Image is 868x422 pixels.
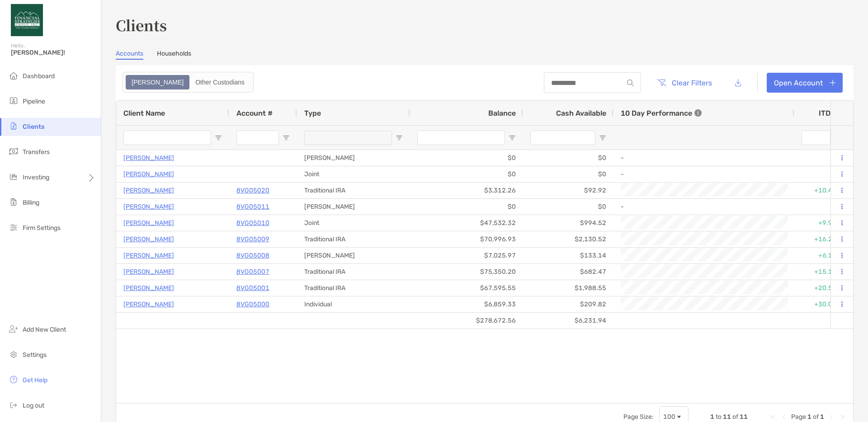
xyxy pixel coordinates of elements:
a: [PERSON_NAME] [123,217,174,229]
span: Settings [23,351,47,359]
div: Traditional IRA [297,231,410,247]
div: segmented control [123,72,254,93]
span: 11 [740,413,748,421]
div: - [621,167,787,182]
a: Households [157,50,191,60]
input: Account # Filter Input [236,131,279,145]
span: Cash Available [556,109,606,117]
div: [PERSON_NAME] [297,150,410,166]
div: [PERSON_NAME] [297,199,410,215]
img: billing icon [8,197,19,207]
div: $3,312.26 [410,183,523,198]
div: +30.02% [794,296,849,312]
input: ITD Filter Input [802,131,830,145]
div: $0 [410,166,523,182]
span: Transfers [23,148,50,156]
div: 0% [794,150,849,166]
img: settings icon [8,349,19,360]
span: Dashboard [23,72,55,80]
p: 8VG05001 [236,282,269,294]
a: [PERSON_NAME] [123,152,174,164]
div: $0 [523,150,613,166]
span: of [813,413,819,421]
span: Firm Settings [23,224,61,232]
div: Traditional IRA [297,264,410,280]
img: pipeline icon [8,95,19,106]
div: +9.95% [794,215,849,231]
p: [PERSON_NAME] [123,282,174,294]
button: Open Filter Menu [396,134,403,141]
div: +15.10% [794,264,849,280]
a: 8VG05010 [236,217,269,229]
a: 8VG05009 [236,234,269,245]
a: 8VG05008 [236,250,269,261]
span: Log out [23,402,44,409]
div: First Page [769,413,777,421]
p: [PERSON_NAME] [123,201,174,212]
a: [PERSON_NAME] [123,185,174,196]
div: Page Size: [623,413,654,421]
img: clients icon [8,121,19,131]
img: get-help icon [8,374,19,385]
div: $0 [410,150,523,166]
a: 8VG05020 [236,185,269,196]
span: 11 [723,413,731,421]
a: Open Account [767,73,843,93]
div: [PERSON_NAME] [297,248,410,263]
div: $0 [523,166,613,182]
span: to [716,413,722,421]
div: 10 Day Performance [621,101,702,125]
div: ITD [819,109,841,117]
span: Billing [23,199,39,206]
span: Page [791,413,806,421]
img: dashboard icon [8,70,19,81]
div: - [621,150,787,165]
a: [PERSON_NAME] [123,299,174,310]
div: $0 [523,199,613,215]
div: $1,988.55 [523,280,613,296]
span: 1 [820,413,824,421]
a: 8VG05007 [236,266,269,277]
span: [PERSON_NAME]! [11,49,95,56]
div: $278,672.56 [410,313,523,328]
span: 1 [710,413,714,421]
img: transfers icon [8,146,19,157]
span: 1 [807,413,811,421]
a: [PERSON_NAME] [123,234,174,245]
div: $2,130.52 [523,231,613,247]
div: Traditional IRA [297,183,410,198]
a: [PERSON_NAME] [123,250,174,261]
button: Open Filter Menu [509,134,516,141]
span: Add New Client [23,326,66,333]
div: Last Page [839,413,846,421]
a: [PERSON_NAME] [123,266,174,277]
div: $70,996.93 [410,231,523,247]
span: Clients [23,123,44,131]
img: firm-settings icon [8,222,19,233]
a: 8VG05000 [236,299,269,310]
div: $7,025.97 [410,248,523,263]
div: Traditional IRA [297,280,410,296]
div: 0% [794,166,849,182]
div: Joint [297,166,410,182]
div: Other Custodians [190,76,250,89]
div: $133.14 [523,248,613,263]
div: $0 [410,199,523,215]
div: $6,231.94 [523,313,613,328]
div: +10.40% [794,183,849,198]
div: 0% [794,199,849,215]
div: +16.29% [794,231,849,247]
span: Account # [236,109,273,117]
